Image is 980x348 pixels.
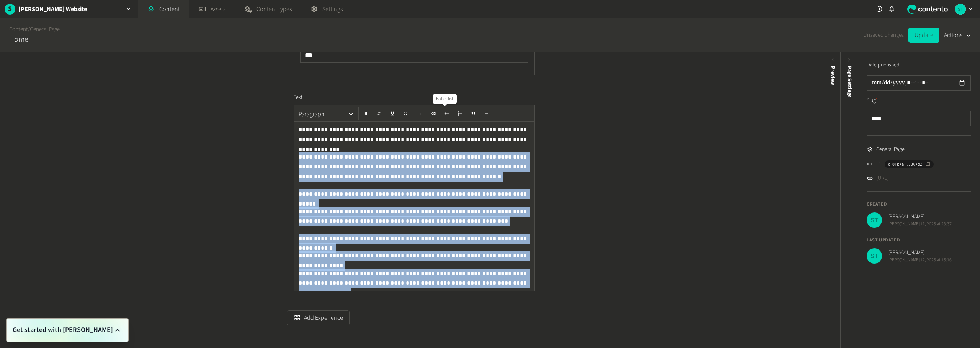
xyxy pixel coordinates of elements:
span: / [28,25,30,33]
button: Actions [944,28,971,43]
span: Get started with [PERSON_NAME] [13,325,113,335]
span: Content types [256,5,292,14]
span: Settings [322,5,343,14]
img: Stefano Travaini [867,248,882,264]
div: Bullet list [433,94,457,104]
span: [PERSON_NAME] [888,213,952,221]
span: General Page [876,146,905,154]
img: Stefano Travaini [955,4,966,15]
span: [PERSON_NAME] 12, 2025 at 15:16 [888,257,952,264]
span: [PERSON_NAME] 11, 2025 at 23:37 [888,221,952,228]
a: [URL] [876,174,889,182]
span: Text [294,94,302,102]
img: Stefano Travaini [867,212,882,228]
span: ID: [876,160,882,168]
a: Content [9,25,28,33]
h2: Home [9,34,28,45]
h2: [PERSON_NAME] Website [18,5,87,14]
button: Paragraph [296,107,357,122]
button: Get started with [PERSON_NAME] [13,325,122,335]
div: Preview [829,66,837,85]
label: Slug [867,97,878,105]
span: c_01k7a...3v7bZ [888,161,922,168]
h4: Created [867,201,971,208]
span: Page Settings [846,66,854,97]
span: [PERSON_NAME] [888,249,952,257]
button: Add Experience [287,310,350,325]
h4: Last updated [867,237,971,244]
span: Unsaved changes [863,31,904,40]
label: Date published [867,61,900,69]
a: General Page [30,25,60,33]
button: c_01k7a...3v7bZ [885,160,934,168]
span: S [5,4,15,14]
button: Update [908,28,939,43]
